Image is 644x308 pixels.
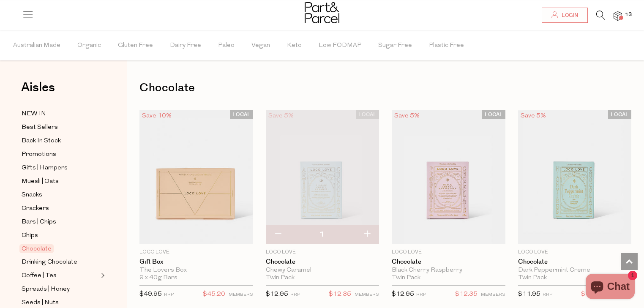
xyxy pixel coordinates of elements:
[22,257,98,267] a: Drinking Chocolate
[22,217,98,227] a: Bars | Chips
[139,274,177,282] span: 9 x 40g Bars
[22,230,98,241] a: Chips
[22,150,56,160] span: Promotions
[481,292,505,297] small: MEMBERS
[203,289,225,300] span: $45.20
[482,110,505,119] span: LOCAL
[266,267,379,274] div: Chewy Caramel
[355,292,379,297] small: MEMBERS
[139,78,631,98] h1: Chocolate
[118,31,153,60] span: Gluten Free
[290,292,300,297] small: RRP
[392,110,505,244] img: Chocolate
[614,11,622,20] a: 13
[22,217,56,227] span: Bars | Chips
[22,123,58,133] span: Best Sellers
[266,248,379,256] p: Loco Love
[22,231,38,241] span: Chips
[22,284,70,294] span: Spreads | Honey
[22,149,98,160] a: Promotions
[266,258,379,266] a: Chocolate
[22,163,98,173] a: Gifts | Hampers
[266,110,379,244] img: Chocolate
[22,257,77,267] span: Drinking Chocolate
[392,274,420,282] span: Twin Pack
[22,163,68,173] span: Gifts | Hampers
[518,110,548,122] div: Save 5%
[518,248,632,256] p: Loco Love
[518,110,632,244] img: Chocolate
[22,270,98,281] a: Coffee | Tea
[392,258,505,266] a: Chocolate
[583,274,637,301] inbox-online-store-chat: Shopify online store chat
[22,136,61,146] span: Back In Stock
[542,8,588,23] a: Login
[19,244,54,253] span: Chocolate
[22,122,98,133] a: Best Sellers
[13,31,60,60] span: Australian Made
[21,81,55,102] a: Aisles
[22,177,59,187] span: Muesli | Oats
[392,248,505,256] p: Loco Love
[170,31,201,60] span: Dairy Free
[22,203,98,214] a: Crackers
[22,284,98,294] a: Spreads | Honey
[22,297,98,308] a: Seeds | Nuts
[356,110,379,119] span: LOCAL
[266,110,296,122] div: Save 5%
[518,291,540,297] span: $11.95
[77,31,101,60] span: Organic
[139,267,253,274] div: The Lovers Box
[543,292,552,297] small: RRP
[22,109,98,119] a: NEW IN
[22,204,49,214] span: Crackers
[581,289,603,300] span: $11.40
[22,190,42,200] span: Snacks
[608,110,631,119] span: LOCAL
[329,289,351,300] span: $12.35
[22,271,57,281] span: Coffee | Tea
[319,31,361,60] span: Low FODMAP
[392,267,505,274] div: Black Cherry Raspberry
[287,31,302,60] span: Keto
[518,258,632,266] a: Chocolate
[392,291,414,297] span: $12.95
[623,11,634,19] span: 13
[164,292,174,297] small: RRP
[229,292,253,297] small: MEMBERS
[518,267,632,274] div: Dark Peppermint Creme
[518,274,547,282] span: Twin Pack
[429,31,464,60] span: Plastic Free
[139,110,253,244] img: Gift Box
[251,31,270,60] span: Vegan
[218,31,235,60] span: Paleo
[559,12,578,19] span: Login
[305,2,339,23] img: Part&Parcel
[22,109,46,119] span: NEW IN
[22,298,59,308] span: Seeds | Nuts
[22,190,98,200] a: Snacks
[266,291,288,297] span: $12.95
[139,110,174,122] div: Save 10%
[378,31,412,60] span: Sugar Free
[22,244,98,254] a: Chocolate
[392,110,422,122] div: Save 5%
[139,291,162,297] span: $49.95
[266,274,295,282] span: Twin Pack
[416,292,426,297] small: RRP
[455,289,478,300] span: $12.35
[22,136,98,146] a: Back In Stock
[230,110,253,119] span: LOCAL
[99,270,105,281] button: Expand/Collapse Coffee | Tea
[22,176,98,187] a: Muesli | Oats
[139,248,253,256] p: Loco Love
[21,78,55,97] span: Aisles
[139,258,253,266] a: Gift Box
